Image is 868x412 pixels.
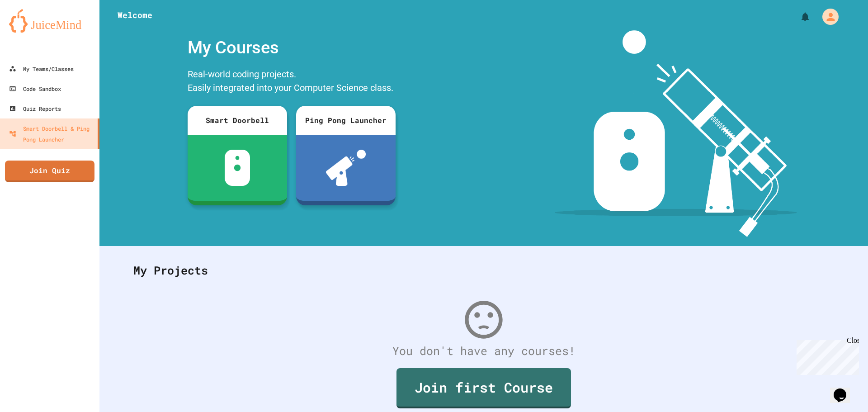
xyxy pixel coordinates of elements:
[793,336,859,375] iframe: chat widget
[783,9,813,24] div: My Notifications
[9,63,74,74] div: My Teams/Classes
[9,123,94,145] div: Smart Doorbell & Ping Pong Launcher
[124,253,843,288] div: My Projects
[5,161,94,182] a: Join Quiz
[4,4,62,57] div: Chat with us now!Close
[225,150,250,186] img: sdb-white.svg
[183,30,400,65] div: My Courses
[9,83,61,94] div: Code Sandbox
[9,103,61,114] div: Quiz Reports
[296,106,396,135] div: Ping Pong Launcher
[124,342,843,360] div: You don't have any courses!
[396,368,571,408] a: Join first Course
[830,376,859,403] iframe: chat widget
[326,150,366,186] img: ppl-with-ball.png
[555,30,797,237] img: banner-image-my-projects.png
[188,106,287,135] div: Smart Doorbell
[9,9,90,33] img: logo-orange.svg
[813,6,841,27] div: My Account
[183,65,400,99] div: Real-world coding projects. Easily integrated into your Computer Science class.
